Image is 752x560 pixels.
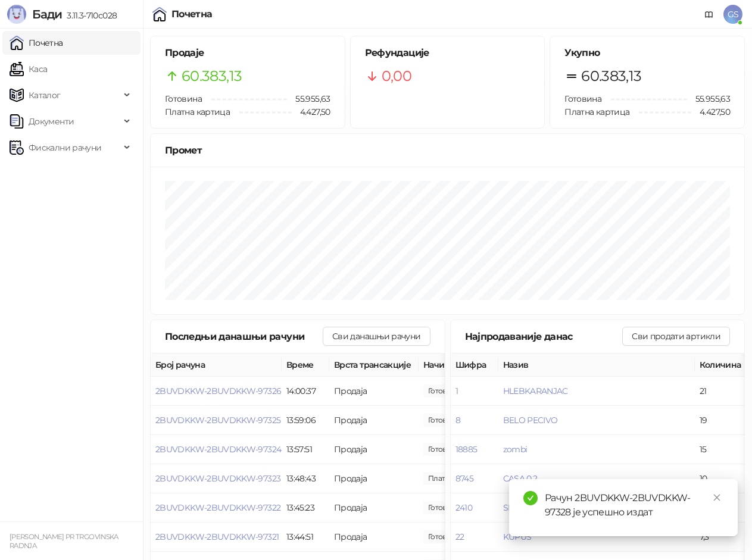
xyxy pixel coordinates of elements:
div: Последњи данашњи рачуни [165,329,323,344]
small: [PERSON_NAME] PR TRGOVINSKA RADNJA [10,533,118,550]
span: Документи [29,110,74,133]
td: Продаја [329,435,419,464]
button: 8745 [455,473,473,484]
span: 3.11.3-710c028 [62,10,117,21]
td: 13:45:23 [282,493,329,523]
button: Сви продати артикли [622,327,730,346]
span: Готовина [564,93,601,104]
button: BELO PECIVO [503,415,558,426]
td: 13:44:51 [282,523,329,552]
td: 13:59:06 [282,406,329,435]
th: Шифра [451,353,498,377]
button: 2BUVDKKW-2BUVDKKW-97326 [155,386,281,396]
button: CASA 0,2 [503,473,538,484]
div: Почетна [171,10,213,19]
div: Најпродаваније данас [465,329,623,344]
th: Начини плаћања [419,353,538,377]
span: 4.427,50 [292,105,330,118]
span: Фискални рачуни [29,136,101,159]
button: KUPUS [503,531,532,542]
button: 2BUVDKKW-2BUVDKKW-97325 [155,415,280,426]
button: 22 [455,531,464,542]
span: 410,00 [423,501,464,514]
a: Почетна [10,31,63,55]
span: GS [723,5,742,24]
span: close [713,493,721,502]
td: Продаја [329,377,419,406]
button: 2410 [455,502,472,513]
span: 55.955,63 [287,92,330,105]
button: zombi [503,444,528,455]
span: Каталог [29,83,61,107]
span: 60.383,13 [581,65,641,87]
td: 14:00:37 [282,377,329,406]
span: 2.376,85 [423,384,464,398]
h5: Продаје [165,46,330,60]
span: 95,00 [423,472,487,485]
td: Продаја [329,464,419,493]
h5: Укупно [564,46,730,60]
button: 2BUVDKKW-2BUVDKKW-97324 [155,444,281,455]
span: Платна картица [564,107,629,117]
span: check-circle [523,491,538,505]
button: 18885 [455,444,478,455]
td: 19 [695,406,748,435]
span: 0,00 [382,65,411,87]
button: 1 [455,386,458,396]
button: Сви данашњи рачуни [323,327,430,346]
button: 2BUVDKKW-2BUVDKKW-97322 [155,502,280,513]
span: 4.427,50 [691,105,730,118]
button: 8 [455,415,460,426]
span: Бади [32,7,62,21]
button: 2BUVDKKW-2BUVDKKW-97323 [155,473,280,484]
div: Рачун 2BUVDKKW-2BUVDKKW-97328 је успешно издат [545,491,723,520]
th: Време [282,353,329,377]
h5: Рефундације [365,46,531,60]
a: Close [710,491,723,504]
td: 13:57:51 [282,435,329,464]
th: Количина [695,353,748,377]
td: 13:48:43 [282,464,329,493]
span: Готовина [165,93,202,104]
th: Врста трансакције [329,353,419,377]
div: Промет [165,143,730,158]
span: 380,00 [423,443,464,456]
button: HLEBKARANJAC [503,386,568,396]
a: Каса [10,57,47,81]
span: 215,00 [423,530,464,543]
td: 15 [695,435,748,464]
span: Платна картица [165,107,230,117]
td: Продаја [329,523,419,552]
td: 21 [695,377,748,406]
img: Logo [7,5,26,24]
span: 60.383,13 [182,65,242,87]
button: 2BUVDKKW-2BUVDKKW-97321 [155,531,279,542]
td: 10 [695,464,748,493]
span: 300,00 [423,414,464,427]
td: Продаја [329,493,419,523]
button: SIBICA [503,502,529,513]
span: 55.955,63 [687,92,730,105]
th: Број рачуна [151,353,282,377]
td: Продаја [329,406,419,435]
th: Назив [498,353,695,377]
a: Документација [700,5,719,24]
